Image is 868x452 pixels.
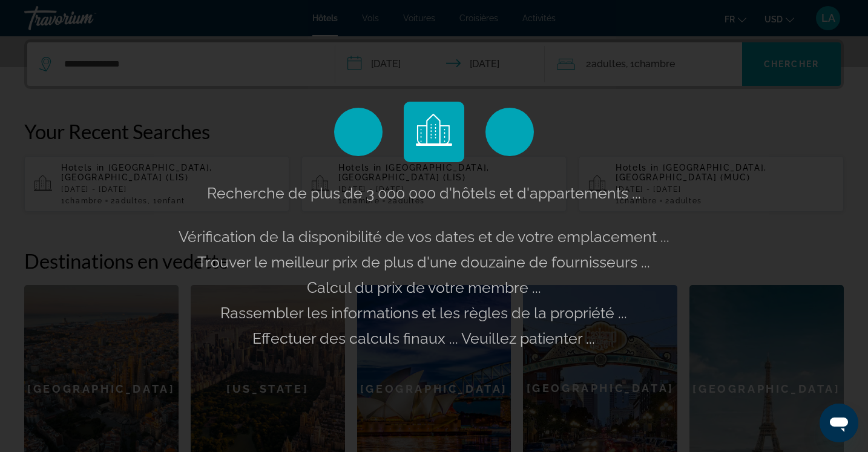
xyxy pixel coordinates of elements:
[252,329,595,347] span: Effectuer des calculs finaux ... Veuillez patienter ...
[820,404,858,442] iframe: Bouton de lancement de la fenêtre de messagerie
[207,184,641,202] span: Recherche de plus de 3 000 000 d'hôtels et d'appartements ...
[220,304,627,322] span: Rassembler les informations et les règles de la propriété ...
[307,278,541,296] span: Calcul du prix de votre membre ...
[197,253,650,271] span: Trouver le meilleur prix de plus d'une douzaine de fournisseurs ...
[179,228,669,246] span: Vérification de la disponibilité de vos dates et de votre emplacement ...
